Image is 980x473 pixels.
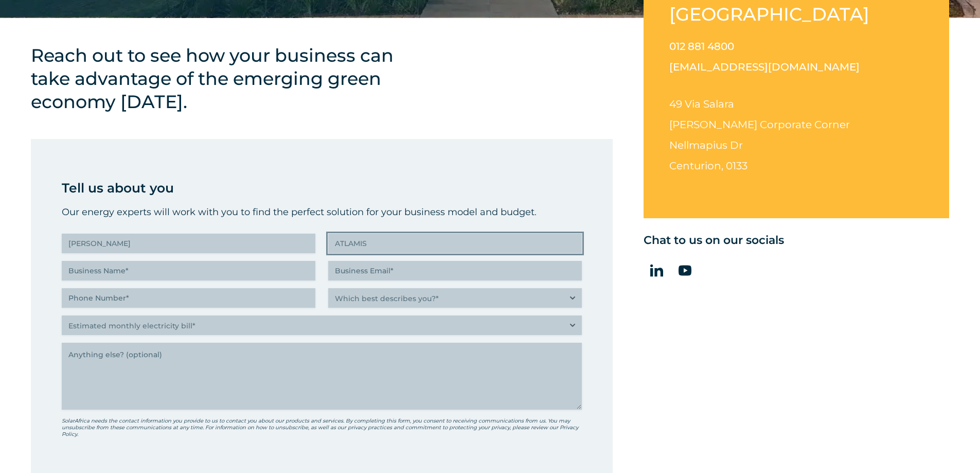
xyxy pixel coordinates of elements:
[669,98,734,110] span: 49 Via Salara
[669,61,860,73] a: [EMAIL_ADDRESS][DOMAIN_NAME]
[644,234,949,247] h5: Chat to us on our socials
[669,3,878,26] h2: [GEOGRAPHIC_DATA]
[669,139,743,151] span: Nellmapius Dr
[669,160,747,172] span: Centurion, 0133
[31,44,417,113] h4: Reach out to see how your business can take advantage of the emerging green economy [DATE].
[62,204,582,220] p: Our energy experts will work with you to find the perfect solution for your business model and bu...
[669,118,850,131] span: [PERSON_NAME] Corporate Corner
[62,178,582,198] p: Tell us about you
[328,261,582,281] input: Business Email*
[62,261,315,281] input: Business Name*
[62,234,315,253] input: First Name*
[328,234,582,253] input: Surname*
[62,417,582,437] p: SolarAfrica needs the contact information you provide to us to contact you about our products and...
[669,40,734,52] a: 012 881 4800
[62,288,315,308] input: Phone Number*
